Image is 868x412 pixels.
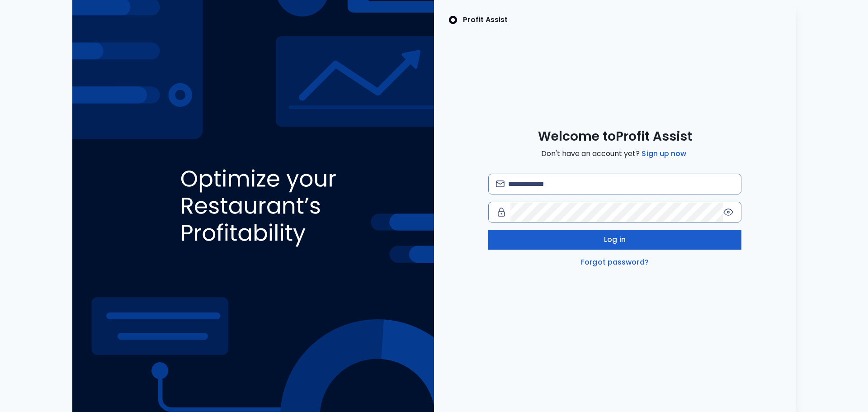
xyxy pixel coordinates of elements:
[463,14,508,25] p: Profit Assist
[488,230,741,250] button: Log in
[604,234,626,245] span: Log in
[640,148,688,159] a: Sign up now
[538,128,692,145] span: Welcome to Profit Assist
[541,148,688,159] span: Don't have an account yet?
[579,257,651,268] a: Forgot password?
[448,14,458,25] img: SpotOn Logo
[496,180,505,187] img: email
